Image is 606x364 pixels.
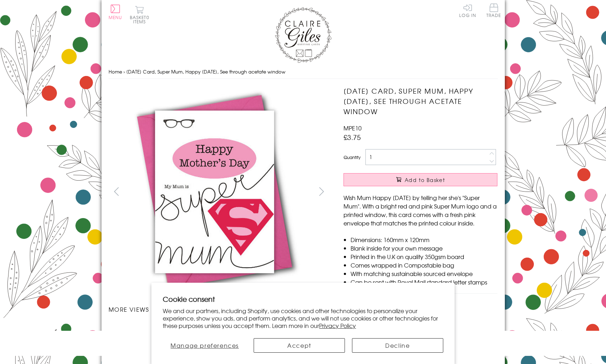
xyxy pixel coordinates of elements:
span: £3.75 [344,132,361,142]
p: Wish Mum Happy [DATE] by telling her she's "Super Mum". With a bright red and pink Super Mum logo... [344,193,497,227]
li: Can be sent with Royal Mail standard letter stamps [351,278,497,286]
button: Manage preferences [163,338,247,353]
span: MPE10 [344,124,362,132]
h3: More views [109,305,330,313]
button: Add to Basket [344,173,497,186]
a: Log In [459,4,476,17]
span: Add to Basket [405,176,445,183]
h1: [DATE] Card, Super Mum, Happy [DATE], See through acetate window [344,86,497,116]
span: 0 items [133,14,149,25]
a: Privacy Policy [319,321,356,330]
span: › [123,68,125,75]
span: Menu [109,14,122,20]
li: Printed in the U.K on quality 350gsm board [351,252,497,261]
li: Comes wrapped in Compostable bag [351,261,497,269]
li: With matching sustainable sourced envelope [351,269,497,278]
button: prev [109,183,125,199]
a: Home [109,68,122,75]
h2: Cookie consent [163,294,443,304]
span: [DATE] Card, Super Mum, Happy [DATE], See through acetate window [126,68,285,75]
img: Claire Giles Greetings Cards [275,7,331,63]
nav: breadcrumbs [109,65,498,79]
button: Menu [109,5,122,19]
span: Manage preferences [171,341,239,350]
img: Mother's Day Card, Super Mum, Happy Mother's Day, See through acetate window [329,86,542,298]
button: Decline [352,338,443,353]
a: Trade [486,4,501,19]
button: Basket0 items [130,6,149,24]
span: Trade [486,4,501,17]
li: Dimensions: 160mm x 120mm [351,235,497,244]
button: next [313,183,329,199]
button: Accept [254,338,345,353]
p: We and our partners, including Shopify, use cookies and other technologies to personalize your ex... [163,307,443,329]
label: Quantity [344,154,360,160]
li: Blank inside for your own message [351,244,497,252]
img: Mother's Day Card, Super Mum, Happy Mother's Day, See through acetate window [108,86,321,298]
